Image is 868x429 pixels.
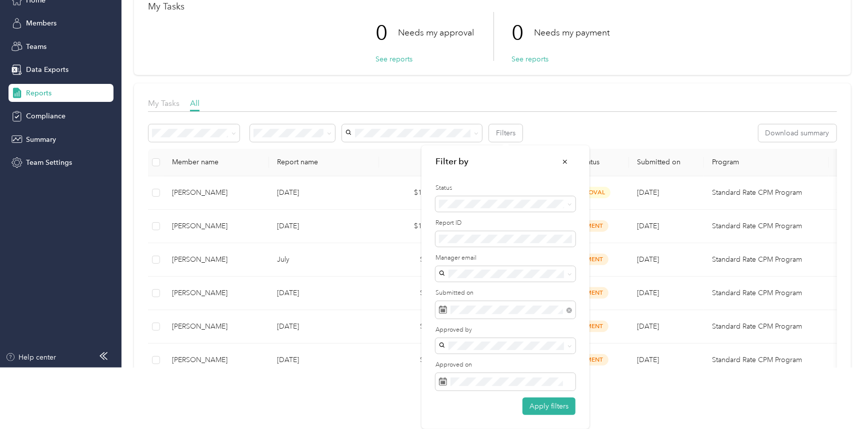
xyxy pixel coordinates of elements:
[277,321,371,332] p: [DATE]
[164,149,269,176] th: Member name
[435,219,575,228] label: Report ID
[379,344,454,377] td: $790.25
[435,155,468,168] strong: title
[26,64,68,75] span: Data Exports
[190,98,199,108] span: All
[277,187,371,198] p: [DATE]
[5,352,56,363] button: Help center
[379,243,454,277] td: $131.27
[637,322,659,331] span: [DATE]
[26,18,56,28] span: Members
[172,321,261,332] div: [PERSON_NAME]
[277,288,371,299] p: [DATE]
[637,188,659,197] span: [DATE]
[435,326,575,335] label: Approved by
[172,254,261,265] div: [PERSON_NAME]
[148,1,837,12] h1: My Tasks
[26,41,46,52] span: Teams
[277,355,371,366] p: [DATE]
[704,176,829,210] td: Standard Rate CPM Program
[26,88,51,98] span: Reports
[637,356,659,364] span: [DATE]
[534,26,609,39] p: Needs my payment
[379,176,454,210] td: $1,297.54
[522,398,575,415] button: Apply filters
[277,254,371,265] p: July
[172,355,261,366] div: [PERSON_NAME]
[435,361,575,370] label: Approved on
[758,124,836,142] button: Download summary
[148,98,179,108] span: My Tasks
[812,373,868,429] iframe: Everlance-gr Chat Button Frame
[704,277,829,310] td: Standard Rate CPM Program
[629,149,704,176] th: Submitted on
[375,54,412,64] button: See reports
[398,26,474,39] p: Needs my approval
[26,157,72,168] span: Team Settings
[637,222,659,230] span: [DATE]
[637,289,659,297] span: [DATE]
[712,221,821,232] p: Standard Rate CPM Program
[712,254,821,265] p: Standard Rate CPM Program
[489,124,522,142] button: Filters
[172,187,261,198] div: [PERSON_NAME]
[704,210,829,243] td: Standard Rate CPM Program
[379,277,454,310] td: $896.30
[712,321,821,332] p: Standard Rate CPM Program
[172,158,261,166] div: Member name
[704,310,829,344] td: Standard Rate CPM Program
[704,149,829,176] th: Program
[26,111,65,121] span: Compliance
[704,344,829,377] td: Standard Rate CPM Program
[435,184,575,193] label: Status
[712,288,821,299] p: Standard Rate CPM Program
[704,243,829,277] td: Standard Rate CPM Program
[511,54,548,64] button: See reports
[269,149,379,176] th: Report name
[277,221,371,232] p: [DATE]
[387,158,446,166] div: Total
[435,254,575,263] label: Manager email
[379,310,454,344] td: $528.16
[379,210,454,243] td: $1,632.68
[26,134,56,145] span: Summary
[435,289,575,298] label: Submitted on
[172,221,261,232] div: [PERSON_NAME]
[172,288,261,299] div: [PERSON_NAME]
[511,12,534,54] p: 0
[375,12,398,54] p: 0
[712,355,821,366] p: Standard Rate CPM Program
[712,187,821,198] p: Standard Rate CPM Program
[637,255,659,264] span: [DATE]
